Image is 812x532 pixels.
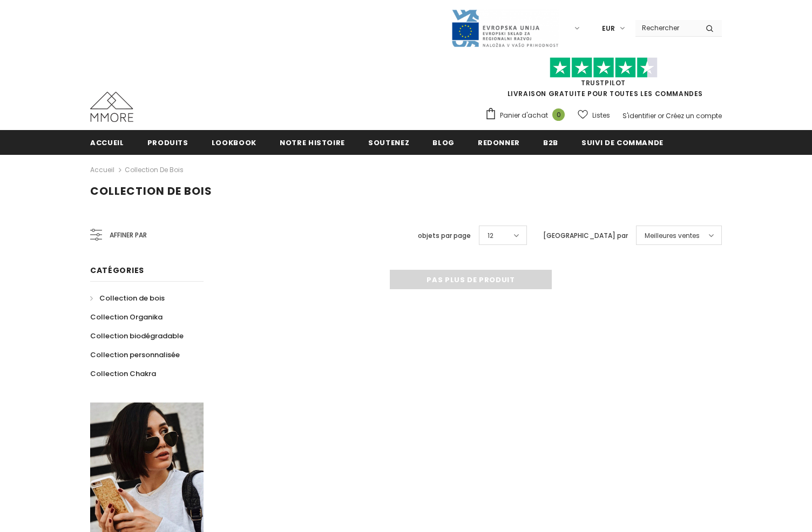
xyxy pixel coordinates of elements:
[543,138,558,148] span: B2B
[478,130,520,154] a: Redonner
[581,138,664,148] span: Suivi de commande
[368,138,409,148] span: soutenez
[622,111,656,120] a: S'identifier
[99,293,165,303] span: Collection de bois
[645,230,700,241] span: Meilleures ventes
[550,57,658,78] img: Faites confiance aux étoiles pilotes
[90,364,156,383] a: Collection Chakra
[432,138,455,148] span: Blog
[451,23,559,32] a: Javni Razpis
[418,230,471,241] label: objets par page
[90,369,156,379] span: Collection Chakra
[147,130,188,154] a: Produits
[658,111,664,120] span: or
[90,331,184,341] span: Collection biodégradable
[110,229,147,241] span: Affiner par
[432,130,455,154] a: Blog
[212,138,256,148] span: Lookbook
[666,111,722,120] a: Créez un compte
[280,130,345,154] a: Notre histoire
[90,308,163,326] a: Collection Organika
[280,138,345,148] span: Notre histoire
[552,108,565,121] span: 0
[125,165,184,174] a: Collection de bois
[147,138,188,148] span: Produits
[578,106,610,125] a: Listes
[581,78,626,87] a: TrustPilot
[90,312,163,322] span: Collection Organika
[212,130,256,154] a: Lookbook
[90,289,165,308] a: Collection de bois
[602,23,615,34] span: EUR
[581,130,664,154] a: Suivi de commande
[543,230,628,241] label: [GEOGRAPHIC_DATA] par
[90,265,144,276] span: Catégories
[90,130,124,154] a: Accueil
[478,138,520,148] span: Redonner
[592,110,610,121] span: Listes
[90,163,114,176] a: Accueil
[90,326,184,345] a: Collection biodégradable
[635,20,698,36] input: Search Site
[90,350,180,360] span: Collection personnalisée
[90,345,180,364] a: Collection personnalisée
[90,92,133,122] img: Cas MMORE
[500,110,548,121] span: Panier d'achat
[368,130,409,154] a: soutenez
[451,9,559,48] img: Javni Razpis
[90,138,124,148] span: Accueil
[485,107,570,124] a: Panier d'achat 0
[90,183,212,199] span: Collection de bois
[485,62,722,98] span: LIVRAISON GRATUITE POUR TOUTES LES COMMANDES
[488,230,493,241] span: 12
[543,130,558,154] a: B2B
